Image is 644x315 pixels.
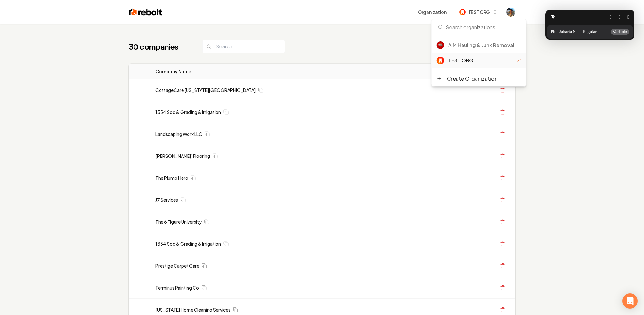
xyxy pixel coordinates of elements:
input: Search... [202,40,285,53]
div: Create Organization [447,75,497,82]
a: Prestige Carpet Care [155,262,199,269]
div: A M Hauling & Junk Removal [448,41,521,49]
a: J7 Services [155,197,178,203]
a: 1354 Sod & Grading & Irrigation [155,109,221,115]
a: [US_STATE] Home Cleaning Services [155,306,230,313]
a: Landscaping Worx LLC [155,131,202,137]
a: The Plumb Hero [155,175,188,181]
button: Organization [414,6,450,18]
a: The 6 Figure University [155,219,202,225]
a: 1354 Sod & Grading & Irrigation [155,241,221,247]
a: [PERSON_NAME]' Flooring [155,153,210,159]
h1: 30 companies [129,41,190,52]
div: TEST ORG [448,57,516,64]
a: Terminus Painting Co [155,284,199,291]
th: Company Name [150,64,362,79]
span: TEST ORG [468,9,490,16]
input: Search organizations... [435,19,523,35]
a: CottageCare [US_STATE][GEOGRAPHIC_DATA] [155,87,256,93]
